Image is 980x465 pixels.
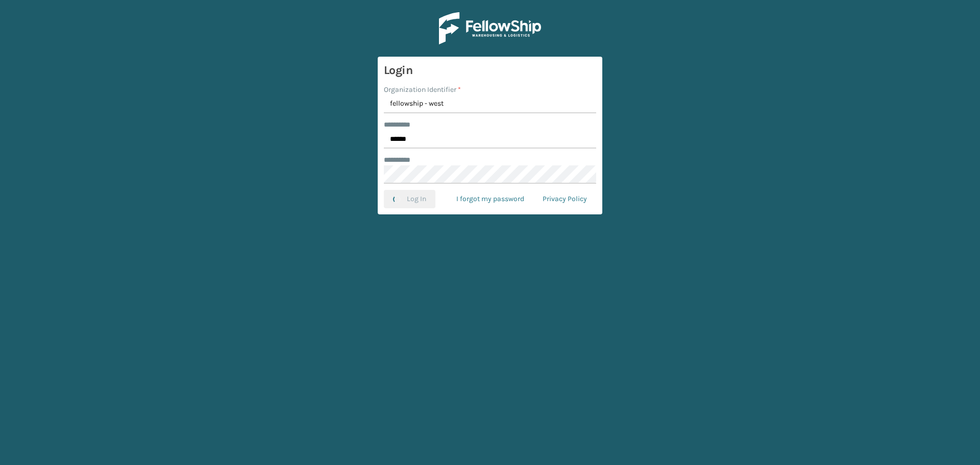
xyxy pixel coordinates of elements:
img: Logo [439,12,541,44]
label: Organization Identifier [384,84,461,95]
button: Log In [384,190,435,208]
h3: Login [384,63,596,78]
a: Privacy Policy [533,190,596,208]
a: I forgot my password [447,190,533,208]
